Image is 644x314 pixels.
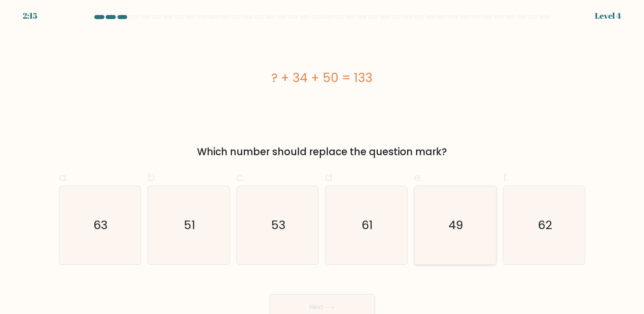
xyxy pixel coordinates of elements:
div: Level 4 [595,10,621,22]
text: 61 [362,217,373,234]
div: 2:15 [23,10,37,22]
div: Which number should replace the question mark? [64,145,581,159]
text: 62 [538,217,552,234]
span: e. [414,169,423,185]
text: 49 [449,217,463,234]
span: b. [147,169,157,185]
div: ? + 34 + 50 = 133 [59,69,585,87]
span: a. [59,169,69,185]
span: d. [325,169,335,185]
text: 51 [184,217,195,234]
text: 53 [271,217,286,234]
span: c. [236,169,245,185]
span: f. [503,169,509,185]
text: 63 [93,217,108,234]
